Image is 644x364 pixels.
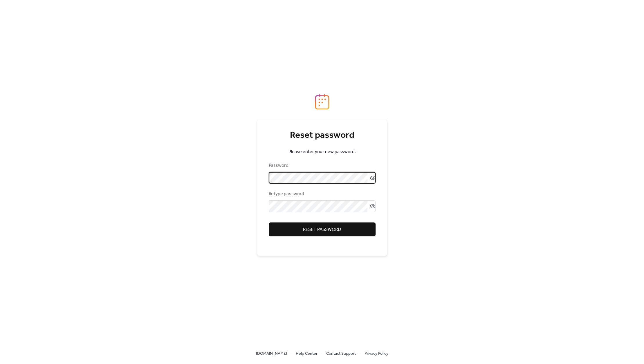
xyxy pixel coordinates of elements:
[296,350,318,357] a: Help Center
[269,162,374,169] div: Password
[303,226,341,233] span: Reset password
[269,191,374,198] div: Retype password
[365,350,388,357] a: Privacy Policy
[256,350,287,357] a: [DOMAIN_NAME]
[269,222,376,236] button: Reset password
[288,149,356,155] span: Please enter your new password.
[315,94,329,110] img: logo
[326,350,356,357] a: Contact Support
[269,130,376,141] div: Reset password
